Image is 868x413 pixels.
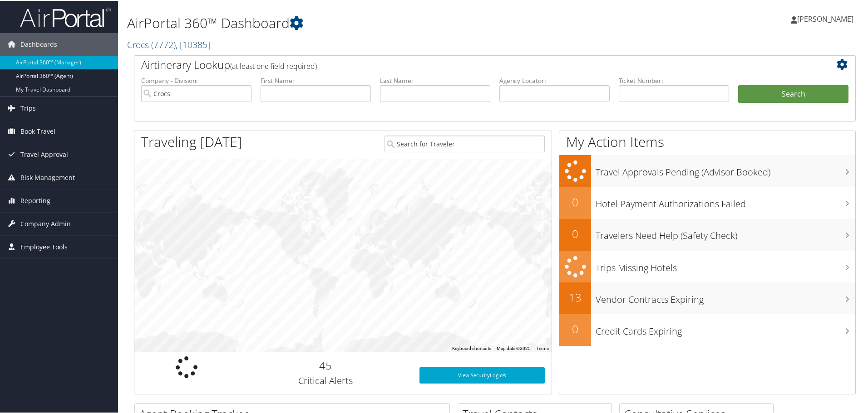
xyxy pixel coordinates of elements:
[596,160,855,178] h3: Travel Approvals Pending (Advisor Booked)
[141,56,789,72] h2: Airtinerary Lookup
[791,5,863,32] a: [PERSON_NAME]
[559,225,591,241] h2: 0
[497,345,531,350] span: Map data ©2025
[20,212,71,234] span: Company Admin
[559,250,855,282] a: Trips Missing Hotels
[596,288,855,305] h3: Vendor Contracts Expiring
[20,119,55,142] span: Book Travel
[230,60,317,70] span: (at least one field required)
[20,165,75,188] span: Risk Management
[385,135,545,151] input: Search for Traveler
[559,154,855,186] a: Travel Approvals Pending (Advisor Booked)
[499,75,610,84] label: Agency Locator:
[596,192,855,209] h3: Hotel Payment Authorizations Failed
[141,75,252,84] label: Company - Division:
[20,96,36,119] span: Trips
[151,38,176,50] span: ( 7772 )
[559,289,591,304] h2: 13
[559,131,855,151] h1: My Action Items
[127,38,210,50] a: Crocs
[559,218,855,250] a: 0Travelers Need Help (Safety Check)
[246,357,406,372] h2: 45
[559,194,591,209] h2: 0
[127,13,617,32] h1: AirPortal 360™ Dashboard
[797,13,853,23] span: [PERSON_NAME]
[20,189,50,211] span: Reporting
[619,75,729,84] label: Ticket Number:
[20,6,111,27] img: airportal-logo.png
[559,282,855,313] a: 13Vendor Contracts Expiring
[137,339,167,351] a: Open this area in Google Maps (opens a new window)
[20,32,57,55] span: Dashboards
[176,38,210,50] span: , [ 10385 ]
[380,75,490,84] label: Last Name:
[559,313,855,345] a: 0Credit Cards Expiring
[137,339,167,351] img: Google
[452,345,491,351] button: Keyboard shortcuts
[559,321,591,336] h2: 0
[141,131,242,151] h1: Traveling [DATE]
[261,75,371,84] label: First Name:
[596,320,855,337] h3: Credit Cards Expiring
[738,84,848,102] button: Search
[20,142,68,165] span: Travel Approval
[536,345,549,350] a: Terms (opens in new tab)
[20,235,68,258] span: Employee Tools
[419,366,545,383] a: View SecurityLogic®
[596,224,855,241] h3: Travelers Need Help (Safety Check)
[559,186,855,218] a: 0Hotel Payment Authorizations Failed
[596,256,855,273] h3: Trips Missing Hotels
[246,374,406,386] h3: Critical Alerts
